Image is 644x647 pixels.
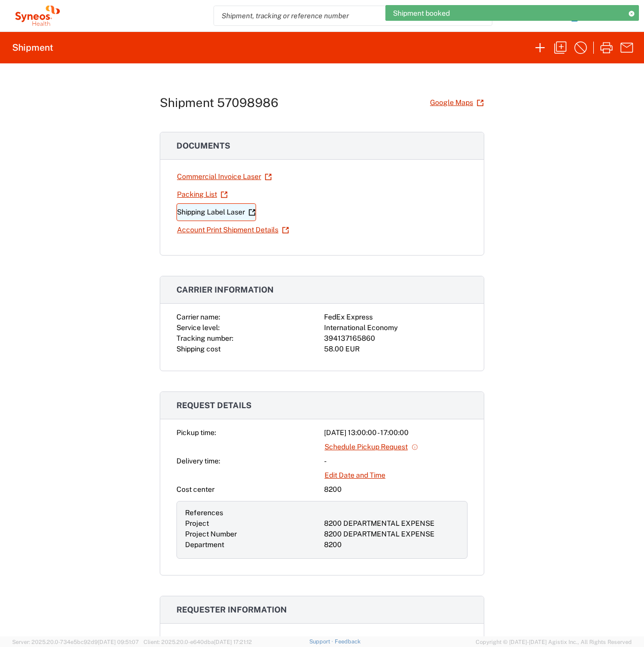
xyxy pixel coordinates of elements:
div: Project Number [185,529,320,540]
span: Carrier information [176,285,274,295]
h2: Shipment [12,42,53,54]
div: 8200 [324,484,468,495]
a: Packing List [176,186,228,203]
div: International Economy [324,322,468,333]
div: 8200 [324,540,459,550]
span: [PERSON_NAME] [176,635,238,646]
div: Department [185,540,320,550]
a: Google Maps [430,94,484,112]
input: Shipment, tracking or reference number [214,6,477,25]
span: Carrier name: [176,313,220,321]
div: 8200 DEPARTMENTAL EXPENSE [324,518,459,529]
h1: Shipment 57098986 [160,95,278,110]
a: Feedback [335,638,361,644]
span: Shipment booked [393,9,450,18]
div: Project [185,518,320,529]
span: [DATE] 09:51:07 [98,639,139,645]
div: FedEx Express [324,312,468,322]
span: Copyright © [DATE]-[DATE] Agistix Inc., All Rights Reserved [476,637,632,646]
a: Edit Date and Time [324,466,386,484]
div: [DATE] 13:00:00 - 17:00:00 [324,427,468,438]
a: Commercial Invoice Laser [176,168,272,186]
div: 8200 DEPARTMENTAL EXPENSE [324,529,459,540]
a: Support [309,638,335,644]
span: Delivery time: [176,457,220,465]
div: 394137165860 [324,333,468,344]
span: Shipping cost [176,345,221,353]
span: References [185,509,223,517]
span: Documents [176,141,230,151]
a: Schedule Pickup Request [324,438,419,456]
div: - [324,456,468,466]
span: [DATE] 17:21:12 [214,639,252,645]
span: Requester information [176,605,287,615]
span: Tracking number: [176,334,233,342]
a: Account Print Shipment Details [176,221,290,239]
span: Service level: [176,323,220,332]
span: Request details [176,401,252,410]
span: Server: 2025.20.0-734e5bc92d9 [12,639,139,645]
span: Cost center [176,485,214,493]
a: Shipping Label Laser [176,203,256,221]
span: Client: 2025.20.0-e640dba [144,639,252,645]
div: 58.00 EUR [324,344,468,354]
span: Pickup time: [176,428,216,437]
